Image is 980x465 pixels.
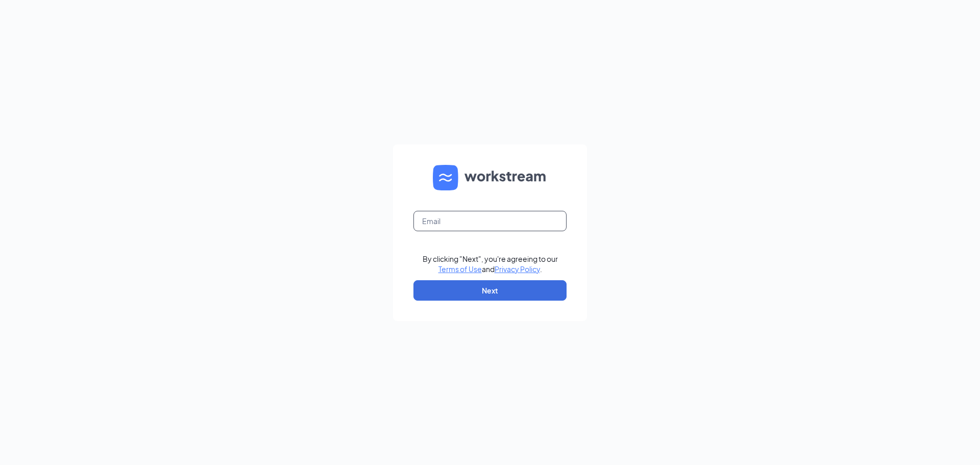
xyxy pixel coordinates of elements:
[413,280,567,301] button: Next
[423,254,558,274] div: By clicking "Next", you're agreeing to our and .
[413,211,567,231] input: Email
[495,264,540,274] a: Privacy Policy
[433,165,547,190] img: WS logo and Workstream text
[438,264,482,274] a: Terms of Use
